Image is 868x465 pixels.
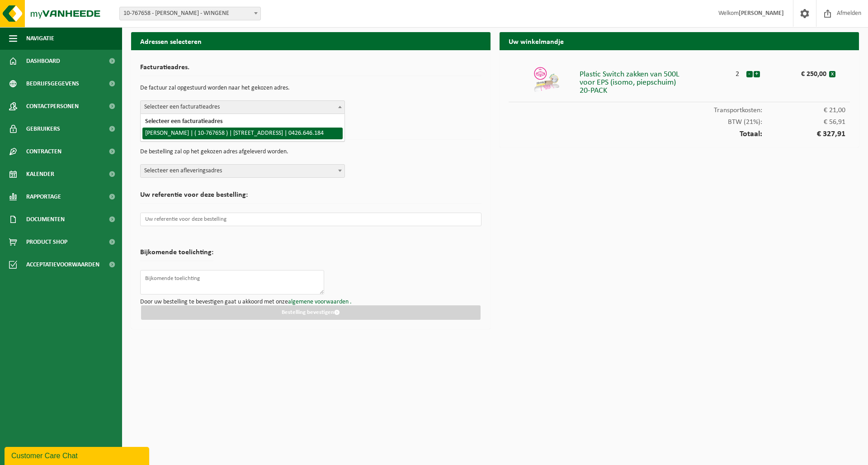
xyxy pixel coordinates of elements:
[26,50,60,72] span: Dashboard
[26,140,61,163] span: Contracten
[140,213,481,226] input: Uw referentie voor deze bestelling
[140,144,481,160] p: De bestelling zal op het gekozen adres afgeleverd worden.
[26,95,79,118] span: Contactpersonen
[141,165,344,177] span: Selecteer een afleveringsadres
[140,191,481,204] h2: Uw referentie voor deze bestelling:
[762,107,845,114] span: € 21,00
[5,445,151,465] iframe: chat widget
[120,7,260,20] span: 10-767658 - GERO KEUKENS - WINGENE
[762,130,845,138] span: € 327,91
[142,128,343,139] li: [PERSON_NAME] | ( 10-767658 ) | [STREET_ADDRESS] | 0426.646.184
[580,66,729,95] div: Plastic Switch zakken van 500L voor EPS (isomo, piepschuim) 20-PACK
[26,253,99,276] span: Acceptatievoorwaarden
[131,32,491,50] h2: Adressen selecteren
[779,66,829,78] div: € 250,00
[829,71,835,77] button: x
[288,299,352,305] a: algemene voorwaarden .
[26,208,65,231] span: Documenten
[140,100,345,114] span: Selecteer een facturatieadres
[762,119,845,126] span: € 56,91
[729,66,746,78] div: 2
[509,102,850,114] div: Transportkosten:
[509,114,850,126] div: BTW (21%):
[141,101,344,114] span: Selecteer een facturatieadres
[533,66,560,93] img: 01-999956
[140,64,481,76] h2: Facturatieadres.
[119,7,261,20] span: 10-767658 - GERO KEUKENS - WINGENE
[141,305,481,320] button: Bestelling bevestigen
[739,10,784,17] strong: [PERSON_NAME]
[26,72,79,95] span: Bedrijfsgegevens
[140,299,481,305] p: Door uw bestelling te bevestigen gaat u akkoord met onze
[746,71,753,77] button: -
[500,32,859,50] h2: Uw winkelmandje
[26,163,54,185] span: Kalender
[26,231,67,253] span: Product Shop
[26,185,61,208] span: Rapportage
[140,81,481,96] p: De factuur zal opgestuurd worden naar het gekozen adres.
[26,27,54,50] span: Navigatie
[754,71,760,77] button: +
[26,118,60,140] span: Gebruikers
[140,249,213,261] h2: Bijkomende toelichting:
[142,116,343,128] li: Selecteer een facturatieadres
[140,164,345,178] span: Selecteer een afleveringsadres
[509,126,850,138] div: Totaal:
